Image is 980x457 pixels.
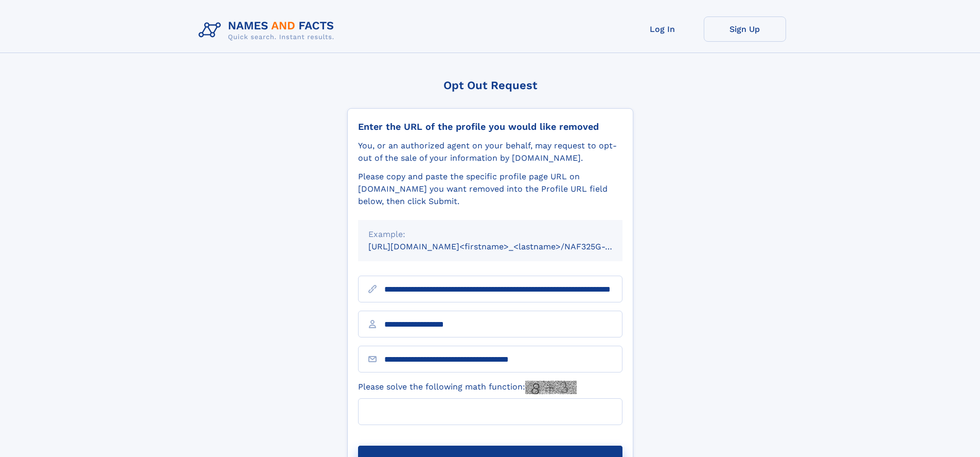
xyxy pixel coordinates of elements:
div: Enter the URL of the profile you would like removed [358,121,622,132]
div: You, or an authorized agent on your behalf, may request to opt-out of the sale of your informatio... [358,140,622,164]
a: Sign Up [704,16,786,42]
div: Please copy and paste the specific profile page URL on [DOMAIN_NAME] you want removed into the Pr... [358,171,622,208]
small: [URL][DOMAIN_NAME]<firstname>_<lastname>/NAF325G-xxxxxxxx [368,242,642,251]
div: Example: [368,228,612,241]
a: Log In [621,16,704,42]
div: Opt Out Request [347,79,633,92]
img: Logo Names and Facts [194,16,343,44]
label: Please solve the following math function: [358,381,577,394]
